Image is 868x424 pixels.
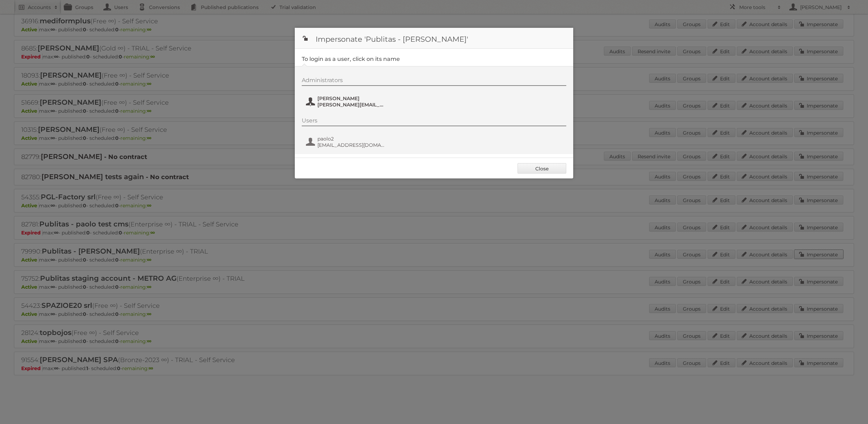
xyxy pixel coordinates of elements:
div: Users [302,117,566,126]
a: Close [518,163,566,174]
span: [PERSON_NAME][EMAIL_ADDRESS][DOMAIN_NAME] [317,102,385,108]
button: paolo2 [EMAIL_ADDRESS][DOMAIN_NAME] [305,135,387,149]
span: paolo2 [317,136,385,142]
span: [PERSON_NAME] [317,95,385,102]
span: [EMAIL_ADDRESS][DOMAIN_NAME] [317,142,385,148]
legend: To login as a user, click on its name [302,56,400,62]
h1: Impersonate 'Publitas - [PERSON_NAME]' [295,28,573,49]
div: Administrators [302,77,566,86]
button: [PERSON_NAME] [PERSON_NAME][EMAIL_ADDRESS][DOMAIN_NAME] [305,95,387,109]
